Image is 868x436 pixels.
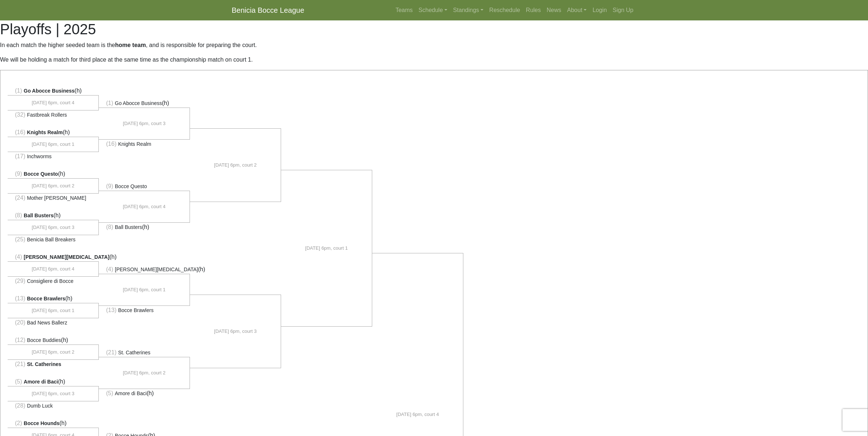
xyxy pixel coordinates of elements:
[27,403,53,409] span: Dumb Luck
[115,266,198,272] span: [PERSON_NAME][MEDICAL_DATA]
[15,254,22,260] span: (4)
[8,419,99,428] li: (h)
[27,195,86,201] span: Mother [PERSON_NAME]
[305,245,348,252] span: [DATE] 6pm, court 1
[15,278,25,284] span: (29)
[27,237,75,242] span: Benicia Ball Breakers
[32,224,74,231] span: [DATE] 6pm, court 3
[118,307,153,313] span: Bocce Brawlers
[27,320,67,326] span: Bad News Ballerz
[118,350,151,355] span: St. Catherines
[8,253,99,262] li: (h)
[32,307,74,314] span: [DATE] 6pm, court 1
[393,3,416,17] a: Teams
[396,411,439,418] span: [DATE] 6pm, court 4
[24,213,54,218] span: Ball Busters
[123,203,166,210] span: [DATE] 6pm, court 4
[15,420,22,426] span: (2)
[115,183,147,189] span: Bocce Questo
[27,153,52,159] span: Inchworms
[15,236,25,242] span: (25)
[123,120,166,127] span: [DATE] 6pm, court 3
[115,42,146,48] strong: home team
[589,3,610,17] a: Login
[486,3,523,17] a: Reschedule
[8,336,99,345] li: (h)
[99,222,190,231] li: (h)
[27,361,61,367] span: St. Catherines
[24,88,75,94] span: Go Abocce Business
[99,389,190,398] li: (h)
[106,266,113,272] span: (4)
[15,337,25,343] span: (12)
[15,112,25,118] span: (32)
[32,141,74,148] span: [DATE] 6pm, court 1
[523,3,544,17] a: Rules
[564,3,590,17] a: About
[15,378,22,385] span: (5)
[27,337,61,343] span: Bocce Buddies
[416,3,450,17] a: Schedule
[232,3,304,17] a: Benicia Bocce League
[27,278,74,284] span: Consigliere di Bocce
[15,195,25,201] span: (24)
[8,128,99,137] li: (h)
[32,182,74,190] span: [DATE] 6pm, court 2
[450,3,486,17] a: Standings
[15,295,25,301] span: (13)
[8,170,99,179] li: (h)
[15,361,25,367] span: (21)
[106,183,113,189] span: (9)
[123,286,166,293] span: [DATE] 6pm, court 1
[8,294,99,303] li: (h)
[106,100,113,106] span: (1)
[544,3,564,17] a: News
[15,153,25,159] span: (17)
[24,171,58,177] span: Bocce Questo
[27,296,65,301] span: Bocce Brawlers
[8,86,99,96] li: (h)
[115,224,142,230] span: Ball Busters
[32,349,74,356] span: [DATE] 6pm, court 2
[106,224,113,230] span: (8)
[32,390,74,397] span: [DATE] 6pm, court 3
[27,112,67,118] span: Fastbreak Rollers
[99,99,190,108] li: (h)
[24,420,59,426] span: Bocce Hounds
[214,161,257,169] span: [DATE] 6pm, court 2
[106,141,116,147] span: (16)
[8,377,99,386] li: (h)
[27,129,63,135] span: Knights Realm
[99,265,190,274] li: (h)
[106,349,116,355] span: (21)
[15,87,22,94] span: (1)
[15,212,22,218] span: (8)
[32,99,74,106] span: [DATE] 6pm, court 4
[115,390,147,396] span: Amore di Baci
[610,3,637,17] a: Sign Up
[32,265,74,273] span: [DATE] 6pm, court 4
[15,171,22,177] span: (9)
[24,379,58,385] span: Amore di Baci
[15,129,25,135] span: (16)
[115,100,162,106] span: Go Abocce Business
[24,254,109,260] span: [PERSON_NAME][MEDICAL_DATA]
[15,319,25,326] span: (20)
[15,402,25,409] span: (28)
[214,328,257,335] span: [DATE] 6pm, court 3
[106,390,113,396] span: (5)
[118,141,151,147] span: Knights Realm
[106,307,116,313] span: (13)
[8,211,99,220] li: (h)
[123,369,166,377] span: [DATE] 6pm, court 2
